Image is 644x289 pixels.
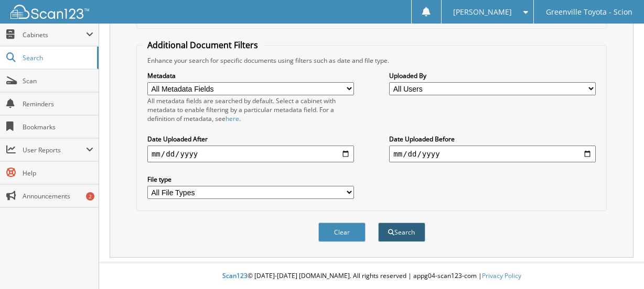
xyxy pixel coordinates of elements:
[147,135,354,143] label: Date Uploaded After
[23,146,86,154] span: User Reports
[10,5,89,19] img: scan123-logo-white.svg
[142,56,601,65] div: Enhance your search for specific documents using filters such as date and file type.
[86,192,94,201] div: 2
[23,76,93,85] span: Scan
[147,175,354,184] label: File type
[23,53,92,62] span: Search
[389,146,596,162] input: end
[23,30,86,39] span: Cabinets
[222,271,248,280] span: Scan123
[99,263,644,289] div: © [DATE]-[DATE] [DOMAIN_NAME]. All rights reserved | appg04-scan123-com |
[546,9,632,15] span: Greenville Toyota - Scion
[147,71,354,80] label: Metadata
[147,146,354,162] input: start
[389,135,596,143] label: Date Uploaded Before
[23,99,93,108] span: Reminders
[23,169,93,177] span: Help
[592,239,644,289] iframe: Chat Widget
[147,96,354,123] div: All metadata fields are searched by default. Select a cabinet with metadata to enable filtering b...
[378,223,425,242] button: Search
[482,271,521,280] a: Privacy Policy
[318,223,366,242] button: Clear
[453,9,512,15] span: [PERSON_NAME]
[389,71,596,80] label: Uploaded By
[142,39,263,51] legend: Additional Document Filters
[23,123,93,131] span: Bookmarks
[23,192,93,201] span: Announcements
[226,114,239,123] a: here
